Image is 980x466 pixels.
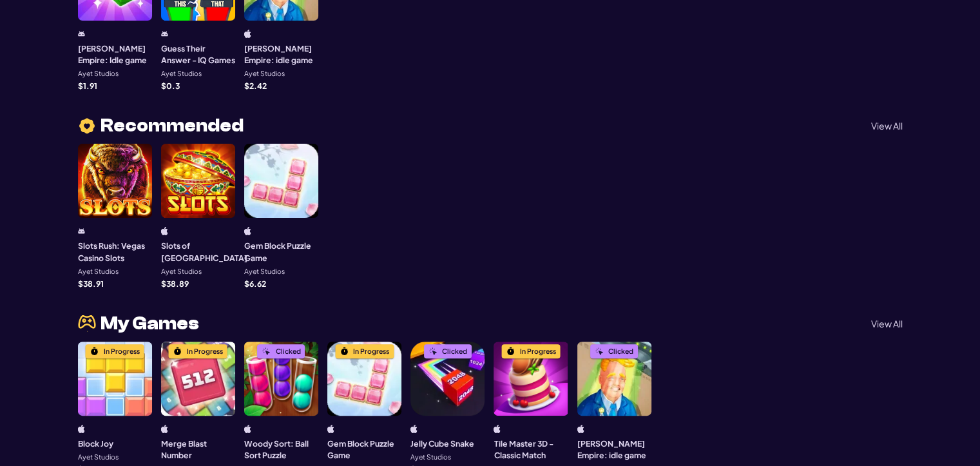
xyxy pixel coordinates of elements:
h3: Gem Block Puzzle Game [244,240,318,264]
h3: [PERSON_NAME] Empire: idle game [577,438,651,461]
p: Ayet Studios [78,454,119,461]
img: Clicked [428,347,437,356]
img: ios [78,425,85,433]
div: Clicked [442,348,467,355]
div: In Progress [520,348,556,355]
div: In Progress [187,348,223,355]
h3: Block Joy [78,438,113,449]
h3: [PERSON_NAME] Empire: Idle game [78,43,152,66]
img: In Progress [90,347,99,356]
p: View All [871,121,903,130]
p: $ 1.91 [78,82,97,90]
img: ios [161,425,168,433]
img: android [78,30,85,38]
p: $ 38.89 [161,280,189,287]
img: ios [327,425,334,433]
p: Ayet Studios [78,70,119,77]
h3: Slots of [GEOGRAPHIC_DATA] [161,240,247,264]
p: $ 6.62 [244,280,266,287]
h3: Slots Rush: Vegas Casino Slots [78,240,152,264]
p: Ayet Studios [161,268,202,275]
p: Ayet Studios [410,454,451,461]
img: In Progress [506,347,515,356]
img: In Progress [173,347,182,356]
p: $ 38.91 [78,280,104,287]
p: Ayet Studios [244,70,285,77]
p: Ayet Studios [161,70,202,77]
h3: Woody Sort: Ball Sort Puzzle [244,438,318,461]
h3: Guess Their Answer - IQ Games [161,43,235,66]
span: Recommended [101,117,244,135]
img: ios [244,30,251,38]
h3: Merge Blast Number [161,438,235,461]
div: Clicked [275,348,300,355]
img: In Progress [340,347,349,356]
h3: Gem Block Puzzle Game [327,438,401,461]
p: $ 2.42 [244,82,267,90]
img: ios [577,425,584,433]
img: ios [244,227,251,235]
p: $ 0.3 [161,82,180,90]
p: Ayet Studios [244,268,285,275]
img: ios [494,425,501,433]
p: Ayet Studios [78,268,119,275]
p: View All [871,319,903,328]
h3: Tile Master 3D - Classic Match [494,438,568,461]
img: money [78,315,96,332]
img: ios [410,425,418,433]
h3: [PERSON_NAME] Empire: idle game [244,43,318,66]
h3: Jelly Cube Snake [410,438,474,449]
div: In Progress [104,348,140,355]
img: android [78,227,85,235]
img: Clicked [262,347,271,356]
span: My Games [101,315,199,333]
div: Clicked [608,348,633,355]
img: Clicked [595,347,604,356]
img: heart [78,117,96,135]
img: android [161,30,168,38]
img: ios [244,425,251,433]
img: ios [161,227,168,235]
div: In Progress [353,348,389,355]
